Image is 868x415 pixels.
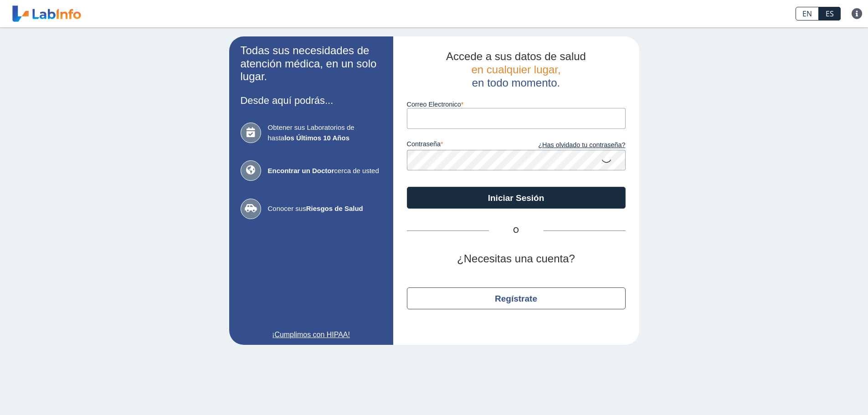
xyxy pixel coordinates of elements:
span: en cualquier lugar, [471,63,560,76]
label: contraseña [407,140,516,150]
button: Regístrate [407,287,626,309]
span: Conocer sus [268,204,382,214]
b: los Últimos 10 Años [284,134,349,142]
span: O [489,225,544,236]
h2: Todas sus necesidades de atención médica, en un solo lugar. [241,44,382,83]
a: ¡Cumplimos con HIPAA! [241,329,382,340]
b: Encontrar un Doctor [268,167,334,174]
span: cerca de usted [268,166,382,176]
a: ¿Has olvidado tu contraseña? [516,140,626,150]
button: Iniciar Sesión [407,187,626,209]
h3: Desde aquí podrás... [241,95,382,106]
b: Riesgos de Salud [306,205,363,212]
span: Obtener sus Laboratorios de hasta [268,123,382,143]
a: ES [819,7,841,20]
h2: ¿Necesitas una cuenta? [407,252,626,266]
span: en todo momento. [472,77,560,89]
label: Correo Electronico [407,101,626,108]
a: EN [796,7,819,20]
span: Accede a sus datos de salud [446,50,586,62]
